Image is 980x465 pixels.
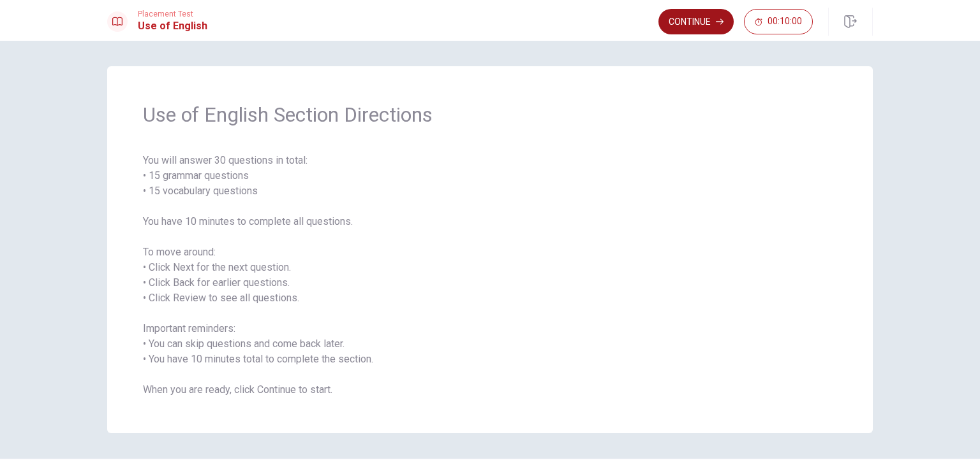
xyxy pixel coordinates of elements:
[143,153,837,397] span: You will answer 30 questions in total: • 15 grammar questions • 15 vocabulary questions You have ...
[138,10,207,18] span: Placement Test
[138,18,207,34] h1: Use of English
[768,17,802,27] span: 00:10:00
[658,9,734,34] button: Continue
[143,102,837,127] span: Use of English Section Directions
[744,9,813,34] button: 00:10:00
